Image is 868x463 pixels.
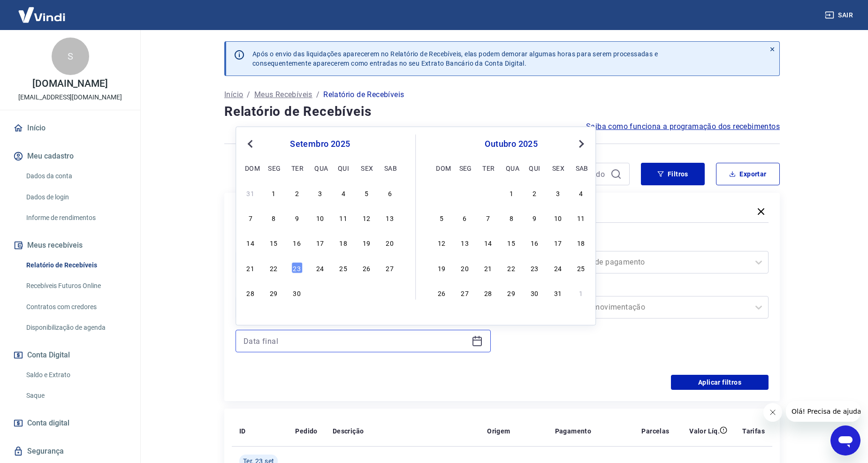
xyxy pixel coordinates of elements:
div: Choose sexta-feira, 3 de outubro de 2025 [552,187,563,198]
div: seg [459,162,471,173]
p: Após o envio das liquidações aparecerem no Relatório de Recebíveis, elas podem demorar algumas ho... [252,49,658,68]
div: month 2025-09 [244,186,396,299]
a: Segurança [11,441,129,462]
div: Choose quarta-feira, 10 de setembro de 2025 [314,212,326,223]
div: Choose domingo, 14 de setembro de 2025 [245,237,256,248]
a: Meus Recebíveis [254,89,312,100]
div: Choose domingo, 19 de outubro de 2025 [436,262,447,273]
div: Choose sábado, 13 de setembro de 2025 [384,212,396,223]
button: Filtros [641,163,705,185]
a: Dados de login [23,188,129,207]
a: Disponibilização de agenda [23,318,129,337]
h4: Relatório de Recebíveis [224,102,780,121]
div: S [52,38,89,75]
span: Conta digital [27,417,69,430]
div: Choose quarta-feira, 17 de setembro de 2025 [314,237,326,248]
div: Choose quarta-feira, 3 de setembro de 2025 [314,187,326,198]
p: Valor Líq. [689,426,720,436]
div: Choose quinta-feira, 16 de outubro de 2025 [529,237,540,248]
label: Forma de Pagamento [515,238,767,249]
div: Choose domingo, 28 de setembro de 2025 [436,187,447,198]
div: Choose domingo, 12 de outubro de 2025 [436,237,447,248]
div: Choose sexta-feira, 19 de setembro de 2025 [361,237,372,248]
p: Origem [487,426,510,436]
div: ter [482,162,494,173]
div: Choose quinta-feira, 2 de outubro de 2025 [338,287,349,298]
div: Choose segunda-feira, 22 de setembro de 2025 [268,262,279,273]
div: Choose segunda-feira, 20 de outubro de 2025 [459,262,471,273]
div: Choose sábado, 11 de outubro de 2025 [576,212,587,223]
div: Choose sexta-feira, 12 de setembro de 2025 [361,212,372,223]
div: Choose domingo, 28 de setembro de 2025 [245,287,256,298]
div: Choose segunda-feira, 29 de setembro de 2025 [268,287,279,298]
p: [EMAIL_ADDRESS][DOMAIN_NAME] [18,92,122,102]
p: Relatório de Recebíveis [323,89,404,100]
div: Choose terça-feira, 16 de setembro de 2025 [291,237,303,248]
p: Tarifas [742,426,765,436]
div: Choose sexta-feira, 26 de setembro de 2025 [361,262,372,273]
div: Choose sábado, 25 de outubro de 2025 [576,262,587,273]
div: Choose quarta-feira, 15 de outubro de 2025 [506,237,517,248]
a: Início [11,118,129,138]
div: Choose sábado, 18 de outubro de 2025 [576,237,587,248]
div: Choose quinta-feira, 4 de setembro de 2025 [338,187,349,198]
div: Choose sábado, 4 de outubro de 2025 [384,287,396,298]
div: Choose sábado, 1 de novembro de 2025 [576,287,587,298]
div: qui [338,162,349,173]
div: Choose quinta-feira, 2 de outubro de 2025 [529,187,540,198]
a: Relatório de Recebíveis [23,256,129,275]
div: Choose domingo, 21 de setembro de 2025 [245,262,256,273]
div: Choose quinta-feira, 25 de setembro de 2025 [338,262,349,273]
iframe: Mensagem da empresa [786,401,860,422]
a: Recebíveis Futuros Online [23,276,129,296]
a: Conta digital [11,413,129,433]
div: Choose terça-feira, 9 de setembro de 2025 [291,212,303,223]
p: / [316,89,320,100]
div: Choose domingo, 31 de agosto de 2025 [245,187,256,198]
button: Previous Month [244,138,256,150]
a: Dados da conta [23,167,129,186]
button: Conta Digital [11,345,129,365]
div: Choose sexta-feira, 3 de outubro de 2025 [361,287,372,298]
button: Aplicar filtros [671,375,769,390]
div: Choose segunda-feira, 27 de outubro de 2025 [459,287,471,298]
div: Choose terça-feira, 30 de setembro de 2025 [291,287,303,298]
div: Choose sexta-feira, 24 de outubro de 2025 [552,262,563,273]
div: Choose quarta-feira, 22 de outubro de 2025 [506,262,517,273]
span: Olá! Precisa de ajuda? [6,7,79,14]
div: ter [291,162,303,173]
div: Choose domingo, 26 de outubro de 2025 [436,287,447,298]
div: Choose terça-feira, 21 de outubro de 2025 [482,262,494,273]
div: Choose quarta-feira, 1 de outubro de 2025 [506,187,517,198]
a: Contratos com credores [23,297,129,317]
div: Choose quarta-feira, 1 de outubro de 2025 [314,287,326,298]
div: Choose quarta-feira, 29 de outubro de 2025 [506,287,517,298]
iframe: Botão para abrir a janela de mensagens [830,425,860,455]
button: Exportar [716,163,780,185]
input: Data final [244,334,468,348]
div: Choose segunda-feira, 15 de setembro de 2025 [268,237,279,248]
div: outubro 2025 [434,138,588,150]
div: qua [314,162,326,173]
button: Meus recebíveis [11,235,129,256]
div: setembro 2025 [244,138,396,150]
div: Choose segunda-feira, 13 de outubro de 2025 [459,237,471,248]
div: qua [506,162,517,173]
a: Início [224,89,243,100]
div: Choose terça-feira, 14 de outubro de 2025 [482,237,494,248]
div: Choose sábado, 20 de setembro de 2025 [384,237,396,248]
p: Descrição [333,426,364,436]
div: dom [245,162,256,173]
div: qui [529,162,540,173]
div: sab [576,162,587,173]
div: Choose quinta-feira, 9 de outubro de 2025 [529,212,540,223]
p: Pagamento [555,426,592,436]
p: [DOMAIN_NAME] [32,79,108,89]
label: Tipo de Movimentação [515,283,767,294]
div: Choose quinta-feira, 11 de setembro de 2025 [338,212,349,223]
div: Choose sexta-feira, 10 de outubro de 2025 [552,212,563,223]
div: Choose terça-feira, 7 de outubro de 2025 [482,212,494,223]
button: Meu cadastro [11,146,129,167]
div: Choose segunda-feira, 1 de setembro de 2025 [268,187,279,198]
a: Saldo e Extrato [23,365,129,385]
